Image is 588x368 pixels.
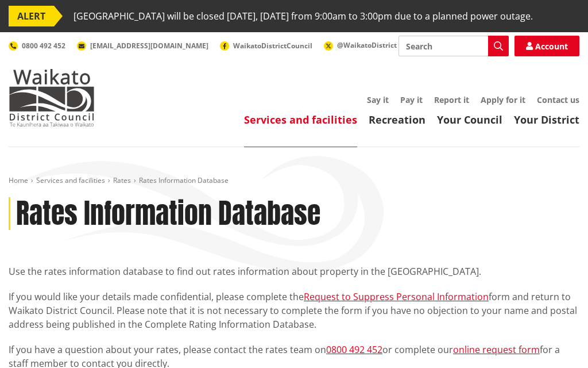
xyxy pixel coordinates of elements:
[77,41,208,51] a: [EMAIL_ADDRESS][DOMAIN_NAME]
[9,41,65,51] a: 0800 492 452
[514,36,579,56] a: Account
[9,176,579,186] nav: breadcrumb
[400,94,423,105] a: Pay it
[244,113,357,126] a: Services and facilities
[399,36,509,56] input: Search input
[113,175,131,185] a: Rates
[16,197,320,231] h1: Rates Information Database
[233,41,312,51] span: WaikatoDistrictCouncil
[22,41,65,51] span: 0800 492 452
[369,113,425,126] a: Recreation
[9,69,95,126] img: Waikato District Council - Te Kaunihera aa Takiwaa o Waikato
[9,264,579,278] p: Use the rates information database to find out rates information about property in the [GEOGRAPHI...
[437,113,502,126] a: Your Council
[36,175,105,185] a: Services and facilities
[304,290,489,303] a: Request to Suppress Personal Information
[324,40,397,50] a: @WaikatoDistrict
[326,343,382,356] a: 0800 492 452
[537,94,579,105] a: Contact us
[9,290,579,331] p: If you would like your details made confidential, please complete the form and return to Waikato ...
[9,6,54,26] span: ALERT
[90,41,208,51] span: [EMAIL_ADDRESS][DOMAIN_NAME]
[514,113,579,126] a: Your District
[453,343,540,356] a: online request form
[367,94,389,105] a: Say it
[73,6,533,26] span: [GEOGRAPHIC_DATA] will be closed [DATE], [DATE] from 9:00am to 3:00pm due to a planned power outage.
[481,94,525,105] a: Apply for it
[220,41,312,51] a: WaikatoDistrictCouncil
[139,175,229,185] span: Rates Information Database
[434,94,469,105] a: Report it
[337,40,397,50] span: @WaikatoDistrict
[9,175,28,185] a: Home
